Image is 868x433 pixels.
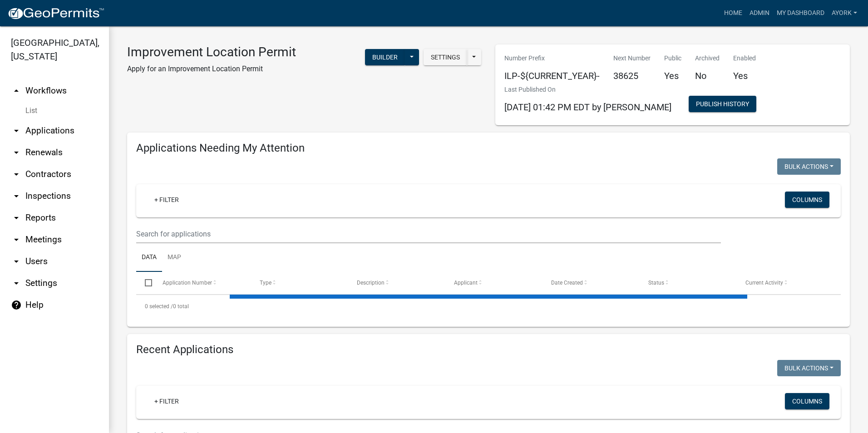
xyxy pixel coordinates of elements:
[664,54,681,63] p: Public
[11,169,22,180] i: arrow_drop_down
[424,49,467,65] button: Settings
[785,192,829,208] button: Columns
[11,256,22,267] i: arrow_drop_down
[733,54,756,63] p: Enabled
[689,96,756,112] button: Publish History
[11,212,22,223] i: arrow_drop_down
[737,272,834,294] datatable-header-cell: Current Activity
[504,85,671,94] p: Last Published On
[153,272,251,294] datatable-header-cell: Application Number
[454,280,478,286] span: Applicant
[777,360,841,376] button: Bulk Actions
[695,54,720,63] p: Archived
[365,49,405,65] button: Builder
[11,125,22,136] i: arrow_drop_down
[251,272,348,294] datatable-header-cell: Type
[147,393,186,409] a: + Filter
[648,280,664,286] span: Status
[127,64,296,74] p: Apply for an Improvement Location Permit
[260,280,271,286] span: Type
[11,191,22,202] i: arrow_drop_down
[504,54,600,63] p: Number Prefix
[136,225,721,243] input: Search for applications
[136,343,841,356] h4: Recent Applications
[777,158,841,175] button: Bulk Actions
[613,70,651,81] h5: 38625
[348,272,445,294] datatable-header-cell: Description
[145,303,173,310] span: 0 selected /
[11,85,22,96] i: arrow_drop_up
[163,280,212,286] span: Application Number
[613,54,651,63] p: Next Number
[828,5,861,22] a: ayork
[695,70,720,81] h5: No
[504,70,600,81] h5: ILP-${CURRENT_YEAR}-
[640,272,737,294] datatable-header-cell: Status
[733,70,756,81] h5: Yes
[136,243,162,272] a: Data
[11,278,22,289] i: arrow_drop_down
[664,70,681,81] h5: Yes
[746,5,773,22] a: Admin
[11,234,22,245] i: arrow_drop_down
[147,192,186,208] a: + Filter
[357,280,385,286] span: Description
[551,280,583,286] span: Date Created
[136,295,841,318] div: 0 total
[127,44,296,60] h3: Improvement Location Permit
[445,272,542,294] datatable-header-cell: Applicant
[785,393,829,409] button: Columns
[136,142,841,155] h4: Applications Needing My Attention
[689,101,756,108] wm-modal-confirm: Workflow Publish History
[504,102,671,113] span: [DATE] 01:42 PM EDT by [PERSON_NAME]
[720,5,746,22] a: Home
[136,272,153,294] datatable-header-cell: Select
[542,272,640,294] datatable-header-cell: Date Created
[11,300,22,310] i: help
[11,147,22,158] i: arrow_drop_down
[745,280,783,286] span: Current Activity
[162,243,187,272] a: Map
[773,5,828,22] a: My Dashboard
